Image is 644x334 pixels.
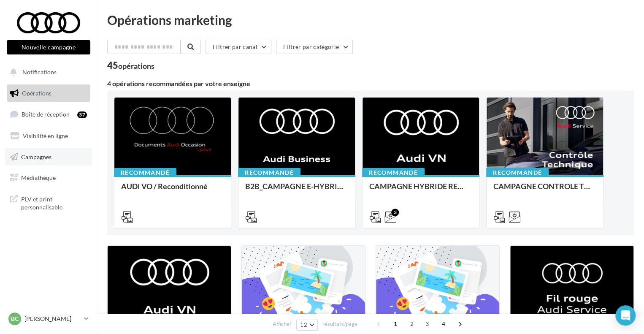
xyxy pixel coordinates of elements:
[405,317,419,331] span: 2
[11,315,19,323] span: BC
[615,305,636,326] div: Open Intercom Messenger
[21,193,87,212] span: PLV et print personnalisable
[300,321,307,328] span: 12
[362,168,425,177] div: Recommandé
[5,105,92,123] a: Boîte de réception37
[24,315,81,323] p: [PERSON_NAME]
[420,317,434,331] span: 3
[276,40,353,54] button: Filtrer par catégorie
[437,317,450,331] span: 4
[206,40,271,54] button: Filtrer par canal
[486,168,549,177] div: Recommandé
[5,84,92,102] a: Opérations
[118,62,154,70] div: opérations
[5,169,92,187] a: Médiathèque
[107,80,634,87] div: 4 opérations recommandées par votre enseigne
[21,174,56,181] span: Médiathèque
[296,319,318,331] button: 12
[77,111,87,118] div: 37
[7,40,90,54] button: Nouvelle campagne
[238,168,300,177] div: Recommandé
[5,63,89,81] button: Notifications
[389,317,402,331] span: 1
[23,132,68,139] span: Visibilité en ligne
[114,168,176,177] div: Recommandé
[22,68,57,76] span: Notifications
[322,320,357,328] span: résultats/page
[391,209,399,216] div: 3
[107,61,154,70] div: 45
[5,190,92,215] a: PLV et print personnalisable
[7,311,90,327] a: BC [PERSON_NAME]
[245,182,348,199] div: B2B_CAMPAGNE E-HYBRID OCTOBRE
[369,182,472,199] div: CAMPAGNE HYBRIDE RECHARGEABLE
[22,90,51,97] span: Opérations
[5,127,92,145] a: Visibilité en ligne
[121,182,224,199] div: AUDI VO / Reconditionné
[21,153,51,160] span: Campagnes
[493,182,596,199] div: CAMPAGNE CONTROLE TECHNIQUE 25€ OCTOBRE
[107,14,634,26] div: Opérations marketing
[22,111,70,118] span: Boîte de réception
[5,148,92,166] a: Campagnes
[273,320,292,328] span: Afficher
